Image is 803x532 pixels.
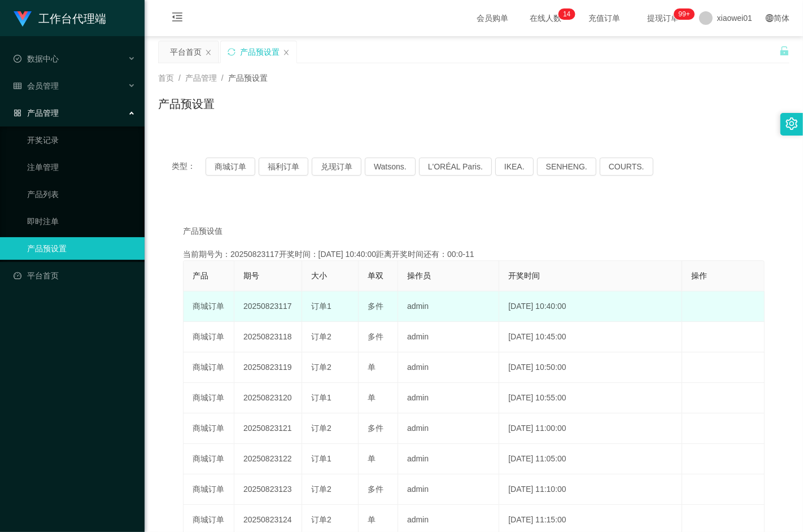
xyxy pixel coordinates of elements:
[14,82,21,90] i: 图标: table
[234,322,302,352] td: 20250823118
[158,95,215,112] h1: 产品预设置
[283,49,290,56] i: 图标: close
[234,352,302,383] td: 20250823119
[398,291,499,322] td: admin
[27,183,136,206] a: 产品列表
[228,48,235,56] i: 图标: sync
[785,117,798,130] i: 图标: setting
[221,73,224,82] span: /
[398,352,499,383] td: admin
[398,322,499,352] td: admin
[240,41,280,63] div: 产品预设置
[398,444,499,474] td: admin
[27,129,136,151] a: 开奖记录
[398,383,499,413] td: admin
[206,158,255,176] button: 商城订单
[499,352,682,383] td: [DATE] 10:50:00
[158,73,174,82] span: 首页
[499,291,682,322] td: [DATE] 10:40:00
[365,158,416,176] button: Watsons.
[234,413,302,444] td: 20250823121
[419,158,492,176] button: L'ORÉAL Paris.
[14,54,59,63] span: 数据中心
[27,210,136,233] a: 即时注单
[766,14,774,22] i: 图标: global
[14,109,21,117] i: 图标: appstore-o
[184,474,234,505] td: 商城订单
[259,158,308,176] button: 福利订单
[499,474,682,505] td: [DATE] 11:10:00
[234,474,302,505] td: 20250823123
[14,11,32,27] img: logo.9652507e.png
[600,158,653,176] button: COURTS.
[14,81,59,90] span: 会员管理
[311,485,331,494] span: 订单2
[183,225,222,237] span: 产品预设值
[567,8,571,20] p: 4
[14,14,106,23] a: 工作台代理端
[495,158,534,176] button: IKEA.
[184,291,234,322] td: 商城订单
[14,264,136,287] a: 图标: dashboard平台首页
[311,393,331,402] span: 订单1
[311,302,331,311] span: 订单1
[27,156,136,178] a: 注单管理
[38,1,106,37] h1: 工作台代理端
[27,237,136,260] a: 产品预设置
[499,383,682,413] td: [DATE] 10:55:00
[185,73,217,82] span: 产品管理
[158,1,197,37] i: 图标: menu-fold
[583,14,626,22] span: 充值订单
[184,352,234,383] td: 商城订单
[368,454,376,463] span: 单
[311,363,331,372] span: 订单2
[311,424,331,433] span: 订单2
[558,8,575,20] sup: 14
[368,271,383,280] span: 单双
[311,515,331,524] span: 订单2
[368,515,376,524] span: 单
[779,46,789,56] i: 图标: unlock
[184,322,234,352] td: 商城订单
[368,485,383,494] span: 多件
[563,8,567,20] p: 1
[234,444,302,474] td: 20250823122
[228,73,268,82] span: 产品预设置
[674,8,695,20] sup: 926
[537,158,596,176] button: SENHENG.
[193,271,208,280] span: 产品
[641,14,684,22] span: 提现订单
[184,383,234,413] td: 商城订单
[407,271,431,280] span: 操作员
[368,393,376,402] span: 单
[368,302,383,311] span: 多件
[499,444,682,474] td: [DATE] 11:05:00
[508,271,540,280] span: 开奖时间
[205,49,212,56] i: 图标: close
[184,444,234,474] td: 商城订单
[184,413,234,444] td: 商城订单
[170,41,202,63] div: 平台首页
[178,73,181,82] span: /
[183,248,765,260] div: 当前期号为：20250823117开奖时间：[DATE] 10:40:00距离开奖时间还有：00:0-11
[312,158,361,176] button: 兑现订单
[691,271,707,280] span: 操作
[311,454,331,463] span: 订单1
[368,363,376,372] span: 单
[524,14,567,22] span: 在线人数
[499,322,682,352] td: [DATE] 10:45:00
[234,291,302,322] td: 20250823117
[234,383,302,413] td: 20250823120
[243,271,259,280] span: 期号
[398,413,499,444] td: admin
[14,55,21,63] i: 图标: check-circle-o
[398,474,499,505] td: admin
[368,332,383,341] span: 多件
[14,108,59,117] span: 产品管理
[368,424,383,433] span: 多件
[311,271,327,280] span: 大小
[172,158,206,176] span: 类型：
[499,413,682,444] td: [DATE] 11:00:00
[311,332,331,341] span: 订单2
